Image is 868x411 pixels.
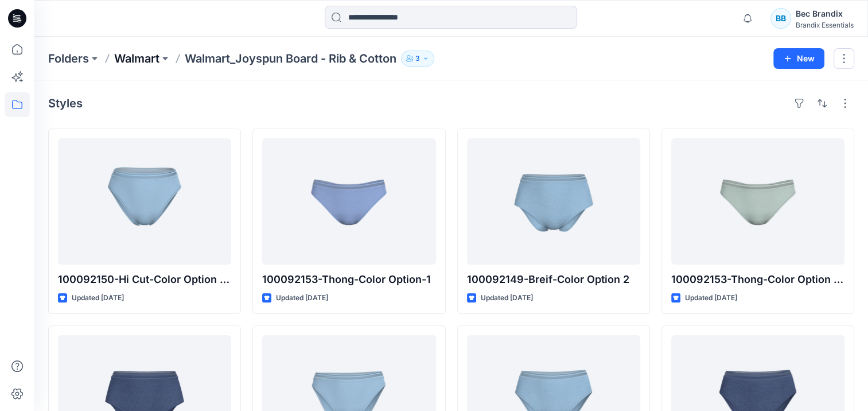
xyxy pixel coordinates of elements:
a: Folders [48,51,89,67]
p: 100092149-Breif-Color Option 2 [467,272,640,288]
a: Walmart [114,51,159,67]
p: Updated [DATE] [685,292,737,304]
p: 100092153-Thong-Color Option 02 [671,272,844,288]
a: 100092150-Hi Cut-Color Option 02 [58,138,231,265]
div: BB [770,8,791,29]
a: 100092153-Thong-Color Option 02 [671,138,844,265]
div: Brandix Essentials [796,21,854,29]
p: 100092150-Hi Cut-Color Option 02 [58,272,231,288]
p: Walmart_Joyspun Board - Rib & Cotton [185,51,396,67]
div: Bec Brandix [796,7,854,21]
button: 3 [401,51,434,67]
a: 100092149-Breif-Color Option 2 [467,138,640,265]
p: Updated [DATE] [72,292,124,304]
p: Updated [DATE] [481,292,533,304]
p: 100092153-Thong-Color Option-1 [262,272,435,288]
h4: Styles [48,96,83,110]
a: 100092153-Thong-Color Option-1 [262,138,435,265]
p: 3 [415,52,420,65]
button: New [773,48,824,69]
p: Updated [DATE] [276,292,328,304]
